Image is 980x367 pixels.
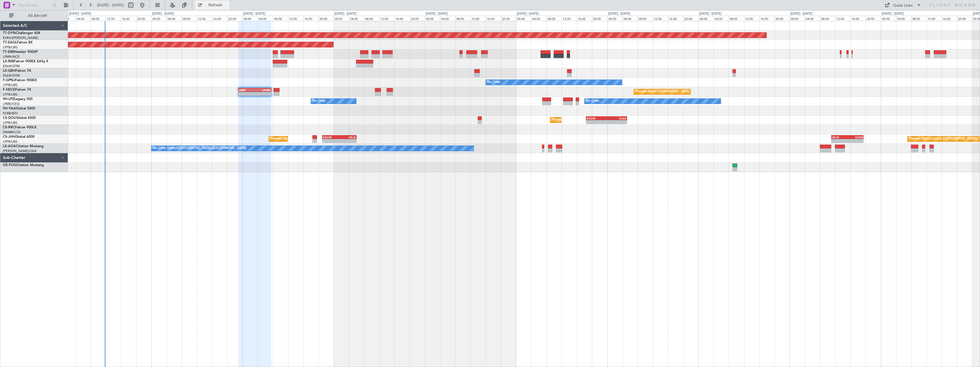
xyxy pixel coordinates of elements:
[3,116,16,120] span: CS-DOU
[562,16,577,21] div: 12:00
[121,16,136,21] div: 16:00
[805,16,820,21] div: 04:00
[3,31,40,35] a: T7-DYNChallenger 604
[835,16,850,21] div: 12:00
[339,135,356,139] div: HKJK
[153,144,246,153] div: No Crew Ostend-[GEOGRAPHIC_DATA] ([GEOGRAPHIC_DATA])
[239,88,255,92] div: SBRF
[152,11,174,16] div: [DATE] - [DATE]
[197,16,212,21] div: 12:00
[394,16,409,21] div: 16:00
[3,107,16,110] span: 9H-YAA
[166,16,182,21] div: 04:00
[3,31,16,35] span: T7-DYN
[3,60,48,63] a: LX-INBFalcon 900EX EASy II
[3,88,31,91] a: F-HECDFalcon 7X
[586,97,599,105] div: No Crew
[608,11,630,16] div: [DATE] - [DATE]
[239,92,255,95] div: -
[3,111,18,115] a: FCBB/BZV
[17,1,50,9] input: Trip Number
[552,116,642,124] div: Planned Maint [GEOGRAPHIC_DATA] ([GEOGRAPHIC_DATA])
[729,16,744,21] div: 08:00
[204,3,228,7] span: Refresh
[882,11,904,16] div: [DATE] - [DATE]
[926,16,941,21] div: 12:00
[3,79,37,82] a: F-GPNJFalcon 900EX
[909,135,977,143] div: Planned Maint London ([GEOGRAPHIC_DATA])
[896,16,911,21] div: 04:00
[75,16,91,21] div: 04:00
[318,16,334,21] div: 20:00
[3,130,21,134] a: DNMM/LOS
[212,16,227,21] div: 16:00
[303,16,318,21] div: 16:00
[334,11,356,16] div: [DATE] - [DATE]
[364,16,379,21] div: 08:00
[242,16,258,21] div: 00:00
[3,97,33,101] a: 9H-LPZLegacy 500
[323,139,340,143] div: -
[881,16,896,21] div: 00:00
[668,16,683,21] div: 16:00
[69,11,91,16] div: [DATE] - [DATE]
[3,163,16,167] span: OE-FOG
[487,78,500,87] div: No Crew
[3,60,14,63] span: LX-INB
[517,11,539,16] div: [DATE] - [DATE]
[379,16,394,21] div: 12:00
[106,16,121,21] div: 12:00
[622,16,638,21] div: 04:00
[3,88,15,91] span: F-HECD
[865,16,881,21] div: 20:00
[3,107,35,110] a: 9H-YAAGlobal 5000
[470,16,485,21] div: 12:00
[607,117,626,120] div: KLAX
[334,16,349,21] div: 00:00
[97,3,124,8] span: [DATE] - [DATE]
[501,16,516,21] div: 20:00
[3,97,14,101] span: 9H-LPZ
[531,16,546,21] div: 04:00
[3,69,31,73] a: LX-GBHFalcon 7X
[3,41,33,44] a: T7-EAGLFalcon 8X
[3,149,37,153] a: [PERSON_NAME]/QSA
[243,11,265,16] div: [DATE] - [DATE]
[323,135,340,139] div: EGGW
[3,116,36,120] a: CS-DOUGlobal 6500
[893,3,913,9] div: Quick Links
[3,45,18,49] a: LFPB/LBG
[957,16,972,21] div: 20:00
[516,16,531,21] div: 00:00
[258,16,273,21] div: 04:00
[3,163,44,167] a: OE-FOGCitation Mustang
[455,16,470,21] div: 08:00
[288,16,303,21] div: 12:00
[635,87,725,96] div: Planned Maint [GEOGRAPHIC_DATA] ([GEOGRAPHIC_DATA])
[486,16,501,21] div: 16:00
[3,64,20,68] a: EDLW/DTM
[3,102,19,106] a: LFMD/CEQ
[882,1,924,10] button: Quick Links
[270,135,360,143] div: Planned Maint [GEOGRAPHIC_DATA] ([GEOGRAPHIC_DATA])
[3,121,18,125] a: LFPB/LBG
[15,14,60,18] span: All Aircraft
[832,139,848,143] div: -
[607,120,626,124] div: -
[425,16,440,21] div: 00:00
[3,126,15,129] span: CS-RRC
[440,16,455,21] div: 04:00
[3,145,44,148] a: LX-AOACitation Mustang
[638,16,653,21] div: 08:00
[683,16,698,21] div: 20:00
[744,16,759,21] div: 12:00
[3,50,38,54] a: T7-EMIHawker 900XP
[790,16,805,21] div: 00:00
[3,73,20,78] a: EDLW/DTM
[6,11,62,20] button: All Aircraft
[699,11,721,16] div: [DATE] - [DATE]
[195,1,229,10] button: Refresh
[941,16,957,21] div: 16:00
[698,16,714,21] div: 00:00
[339,139,356,143] div: -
